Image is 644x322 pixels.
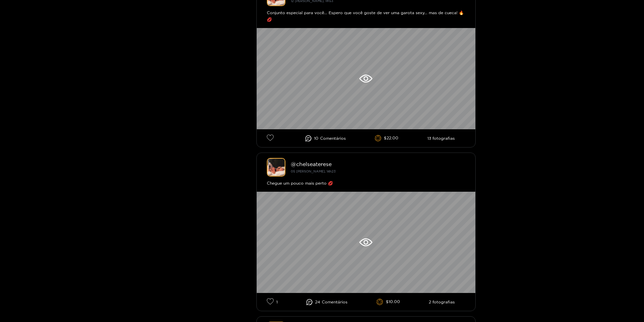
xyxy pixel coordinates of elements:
[429,300,455,304] li: 2 fotografias
[296,161,332,167] font: chelseaterese
[386,299,400,304] font: $10.00
[291,161,465,167] div: @
[322,300,347,304] span: Comentários
[267,180,465,187] div: Chegue um pouco mais perto 💋
[291,169,336,173] small: 05 [PERSON_NAME], 14h23
[315,300,320,304] font: 24
[320,136,346,141] span: Comentários
[267,158,285,177] img: chelseaterese
[267,9,465,23] div: Conjunto especial para você... Espero que você goste de ver uma garota sexy... mas de cueca! 🔥💋
[276,300,278,304] font: 1
[427,136,455,141] li: 13 fotografias
[384,136,398,140] font: $22.00
[314,136,318,141] font: 10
